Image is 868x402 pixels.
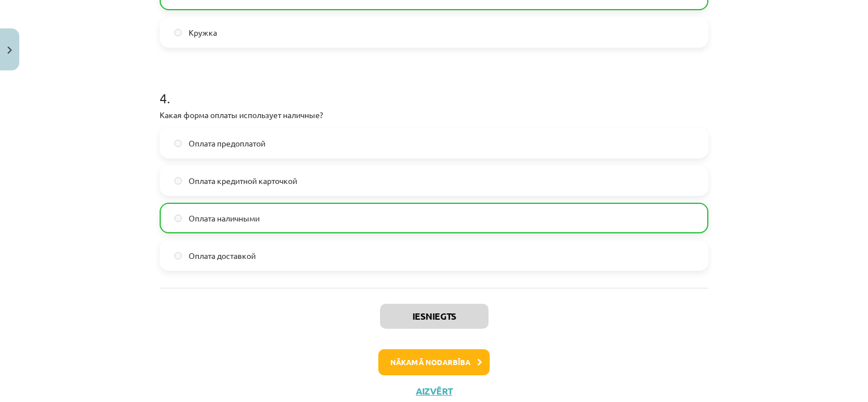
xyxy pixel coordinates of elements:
span: Оплата предоплатой [189,137,265,149]
input: Оплата кредитной карточкой [174,177,182,185]
button: Aizvērt [412,386,456,397]
span: Кружка [189,27,217,39]
p: Какая форма оплаты использует наличные? [160,109,708,121]
input: Оплата предоплатой [174,140,182,147]
span: Оплата наличными [189,212,260,224]
span: Оплата доставкой [189,250,256,262]
button: Iesniegts [380,304,489,329]
img: icon-close-lesson-0947bae3869378f0d4975bcd49f059093ad1ed9edebbc8119c70593378902aed.svg [7,47,12,54]
input: Оплата наличными [174,215,182,222]
input: Кружка [174,29,182,36]
span: Оплата кредитной карточкой [189,175,297,187]
button: Nākamā nodarbība [378,349,490,375]
input: Оплата доставкой [174,252,182,259]
h1: 4 . [160,70,708,106]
